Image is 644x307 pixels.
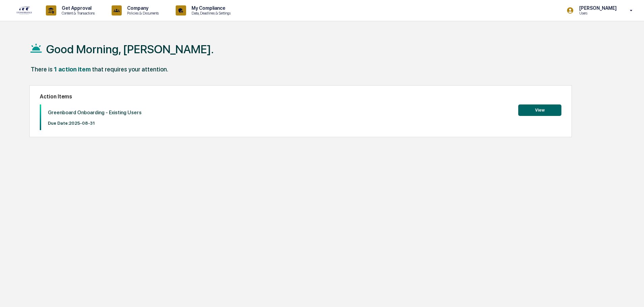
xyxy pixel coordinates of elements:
[574,5,620,11] p: [PERSON_NAME]
[48,110,142,116] p: Greenboard Onboarding - Existing Users
[56,5,98,11] p: Get Approval
[574,11,620,16] p: Users
[122,11,162,16] p: Policies & Documents
[40,93,561,100] h2: Action Items
[54,66,91,73] div: 1 action item
[518,106,561,113] a: View
[46,42,214,56] h1: Good Morning, [PERSON_NAME].
[56,11,98,16] p: Content & Transactions
[518,104,561,116] button: View
[48,121,142,126] p: Due Date: 2025-08-31
[122,5,162,11] p: Company
[92,66,168,73] div: that requires your attention.
[186,11,234,16] p: Data, Deadlines & Settings
[16,6,32,15] img: logo
[186,5,234,11] p: My Compliance
[31,66,53,73] div: There is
